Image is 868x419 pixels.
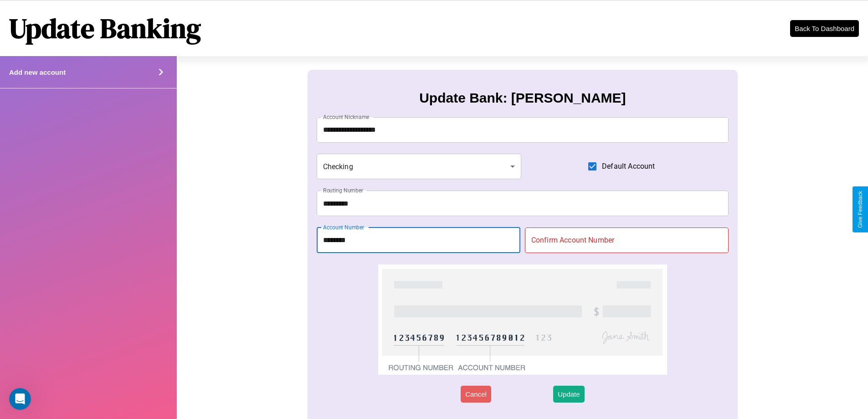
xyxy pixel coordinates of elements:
label: Routing Number [323,186,363,194]
h1: Update Banking [9,10,201,47]
button: Cancel [461,386,491,403]
button: Back To Dashboard [790,20,859,37]
span: Default Account [602,161,655,172]
label: Account Number [323,223,364,231]
h4: Add new account [9,68,66,76]
img: check [378,264,667,375]
div: Give Feedback [857,191,863,228]
h3: Update Bank: [PERSON_NAME] [419,90,626,106]
button: Update [553,386,584,403]
label: Account Nickname [323,113,370,121]
iframe: Intercom live chat [9,388,31,410]
div: Checking [317,154,522,179]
